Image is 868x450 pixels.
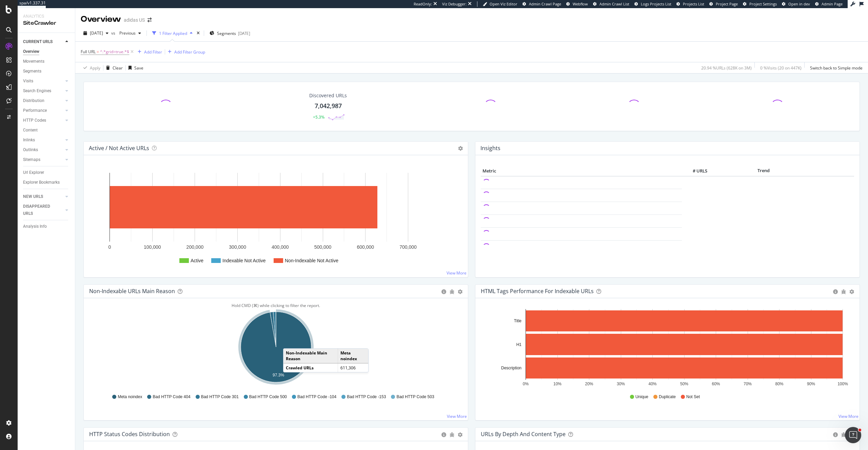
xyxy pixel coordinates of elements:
[23,146,38,154] div: Outlinks
[414,1,432,7] div: ReadOnly:
[150,28,195,39] button: 1 Filter Applied
[481,309,854,388] svg: A chart.
[144,244,161,250] text: 100,000
[23,78,63,85] a: Visits
[686,394,700,400] span: Not Set
[749,1,777,6] span: Project Settings
[313,114,324,120] div: +5.3%
[23,203,57,217] div: DISAPPEARED URLS
[810,65,863,71] div: Switch back to Simple mode
[701,65,752,71] div: 20.94 % URLs ( 628K on 3M )
[113,65,123,71] div: Clear
[522,1,561,7] a: Admin Crawl Page
[807,382,815,386] text: 90%
[285,258,338,263] text: Non-Indexable Not Active
[108,244,111,250] text: 0
[186,244,204,250] text: 200,000
[23,107,47,114] div: Performance
[807,62,863,73] button: Switch back to Simple mode
[117,28,144,39] button: Previous
[712,382,720,386] text: 60%
[23,14,70,19] div: Analytics
[458,432,462,437] div: gear
[682,166,709,176] th: # URLS
[249,394,287,400] span: Bad HTTP Code 500
[458,146,463,151] i: Options
[23,38,53,45] div: CURRENT URLS
[483,1,517,7] a: Open Viz Editor
[566,1,588,7] a: Webflow
[222,258,266,263] text: Indexable Not Active
[165,48,205,56] button: Add Filter Group
[81,62,100,73] button: Apply
[347,394,386,400] span: Bad HTTP Code -153
[634,1,671,7] a: Logs Projects List
[201,394,239,400] span: Bad HTTP Code 301
[273,373,284,377] text: 97.3%
[450,289,454,294] div: bug
[195,30,201,37] div: times
[845,427,861,443] iframe: Intercom live chat
[23,58,44,65] div: Movements
[90,65,100,71] div: Apply
[782,1,810,7] a: Open in dev
[147,18,152,22] div: arrow-right-arrow-left
[357,244,374,250] text: 600,000
[229,244,246,250] text: 300,000
[144,49,162,55] div: Add Filter
[833,432,838,437] div: circle-info
[23,127,38,134] div: Content
[458,289,462,294] div: gear
[23,58,70,65] a: Movements
[23,193,43,200] div: NEW URLS
[89,144,149,153] h4: Active / Not Active URLs
[338,349,368,363] td: Meta noindex
[593,1,629,7] a: Admin Crawl List
[90,30,103,36] span: 2025 Sep. 9th
[217,30,236,36] span: Segments
[283,363,338,372] td: Crawled URLs
[117,30,136,36] span: Previous
[683,1,704,6] span: Projects List
[23,78,33,85] div: Visits
[23,48,70,55] a: Overview
[833,289,838,294] div: circle-info
[23,169,70,176] a: Url Explorer
[501,366,521,370] text: Description
[118,394,142,400] span: Meta noindex
[89,309,462,388] svg: A chart.
[23,68,41,75] div: Segments
[822,1,843,6] span: Admin Page
[89,166,462,272] svg: A chart.
[399,244,417,250] text: 700,000
[23,137,63,144] a: Inlinks
[97,49,99,55] span: =
[23,127,70,134] a: Content
[191,258,203,263] text: Active
[315,102,342,110] div: 7,042,987
[441,432,446,437] div: circle-info
[283,349,338,363] td: Non-Indexable Main Reason
[103,62,123,73] button: Clear
[23,117,46,124] div: HTTP Codes
[23,179,70,186] a: Explorer Bookmarks
[23,68,70,75] a: Segments
[238,30,250,36] div: [DATE]
[481,166,682,176] th: Metric
[716,1,738,6] span: Project Page
[775,382,783,386] text: 80%
[134,65,143,71] div: Save
[314,244,332,250] text: 500,000
[648,382,656,386] text: 40%
[641,1,671,6] span: Logs Projects List
[450,432,454,437] div: bug
[709,1,738,7] a: Project Page
[585,382,593,386] text: 20%
[124,17,145,23] div: adidas US
[207,28,253,39] button: Segments[DATE]
[841,289,846,294] div: bug
[599,1,629,6] span: Admin Crawl List
[553,382,561,386] text: 10%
